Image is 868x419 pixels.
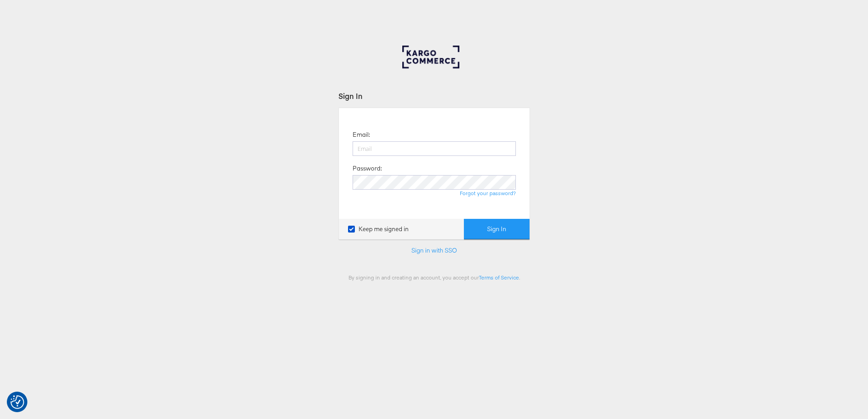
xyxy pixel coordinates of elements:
[353,130,370,139] label: Email:
[338,91,530,101] div: Sign In
[338,274,530,281] div: By signing in and creating an account, you accept our .
[10,395,24,409] button: Consent Preferences
[464,219,530,239] button: Sign In
[411,246,457,254] a: Sign in with SSO
[479,274,519,281] a: Terms of Service
[10,395,24,409] img: Revisit consent button
[353,141,516,156] input: Email
[460,190,516,197] a: Forgot your password?
[353,164,382,173] label: Password:
[348,225,409,233] label: Keep me signed in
